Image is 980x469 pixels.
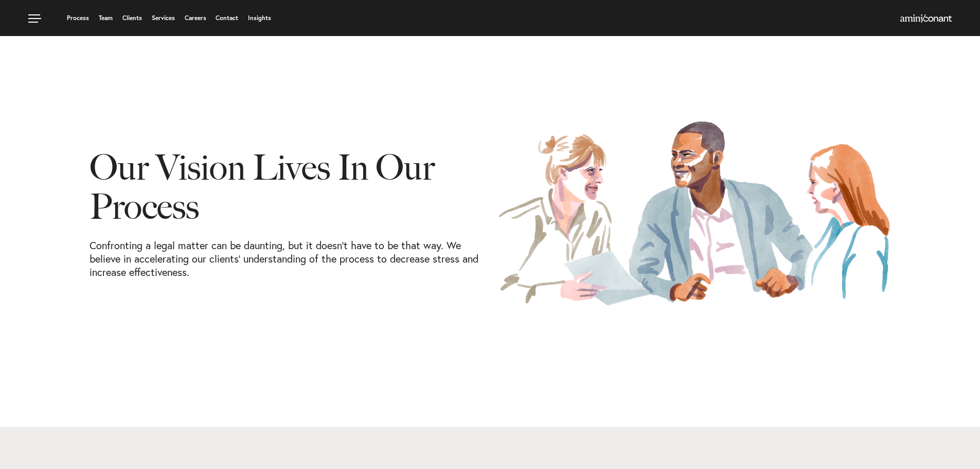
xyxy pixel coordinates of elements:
[900,14,952,23] img: Amini & Conant
[67,15,89,21] a: Process
[498,120,891,306] img: Our Process
[216,15,238,21] a: Contact
[248,15,271,21] a: Insights
[122,15,142,21] a: Clients
[900,15,952,23] a: Home
[90,148,483,239] h1: Our Vision Lives In Our Process
[185,15,206,21] a: Careers
[99,15,113,21] a: Team
[90,239,483,279] p: Confronting a legal matter can be daunting, but it doesn’t have to be that way. We believe in acc...
[152,15,175,21] a: Services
